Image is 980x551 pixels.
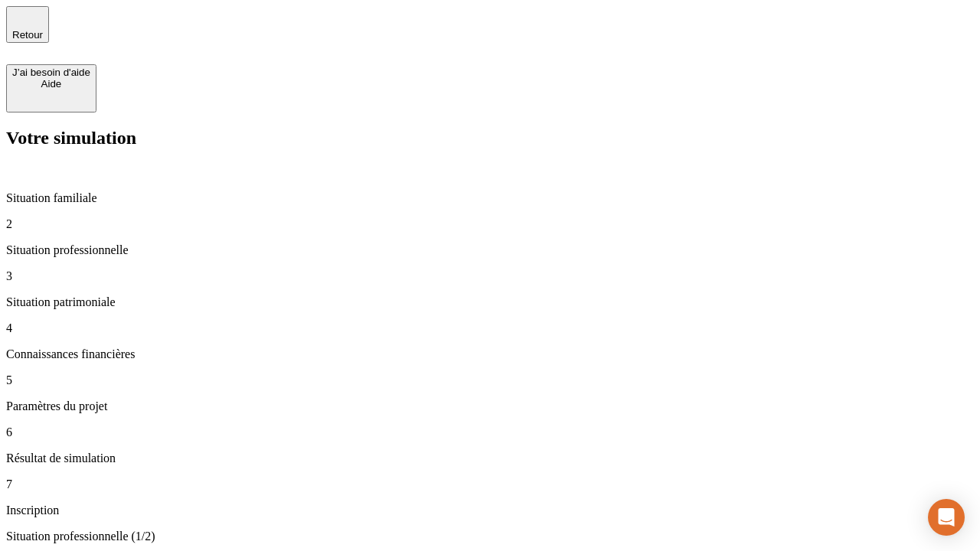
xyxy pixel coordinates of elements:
p: Situation familiale [6,191,974,205]
p: 5 [6,373,974,387]
p: Connaissances financières [6,347,974,361]
span: Retour [12,29,43,41]
p: Situation professionnelle (1/2) [6,530,974,543]
button: Retour [6,6,49,43]
p: Résultat de simulation [6,452,974,465]
p: Situation patrimoniale [6,295,974,309]
p: 3 [6,269,974,283]
button: J’ai besoin d'aideAide [6,64,96,112]
p: 4 [6,321,974,335]
p: Situation professionnelle [6,243,974,257]
p: 2 [6,217,974,231]
div: Aide [12,78,90,90]
div: J’ai besoin d'aide [12,67,90,78]
p: 7 [6,478,974,491]
h2: Votre simulation [6,128,974,148]
p: Inscription [6,504,974,517]
p: Paramètres du projet [6,399,974,413]
p: 6 [6,425,974,439]
div: Open Intercom Messenger [928,499,965,536]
